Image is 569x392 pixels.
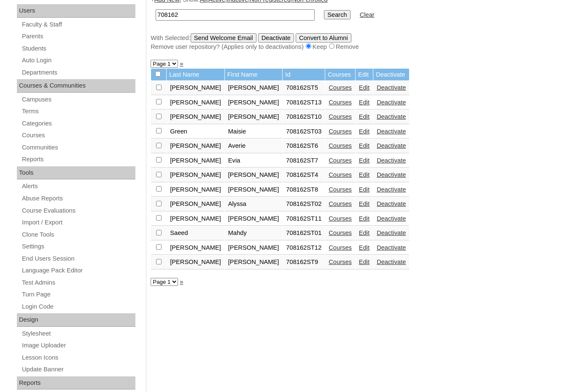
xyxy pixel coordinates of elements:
a: Language Pack Editor [21,265,135,276]
td: [PERSON_NAME] [225,168,283,182]
td: 708162ST4 [283,168,325,182]
td: [PERSON_NAME] [167,168,224,182]
a: Deactivate [377,128,406,135]
input: Send Welcome Email [191,33,256,43]
div: With Selected: [151,33,561,51]
a: Edit [359,113,369,120]
a: Terms [21,106,135,117]
a: Edit [359,128,369,135]
a: Edit [359,84,369,91]
input: Search [324,10,350,19]
a: Deactivate [377,171,406,178]
a: Deactivate [377,200,406,207]
td: First Name [225,69,283,81]
div: Reports [17,376,135,390]
td: 708162ST12 [283,241,325,255]
td: 708162ST13 [283,96,325,110]
a: Import / Export [21,217,135,228]
td: [PERSON_NAME] [167,110,224,124]
td: [PERSON_NAME] [225,96,283,110]
a: Campuses [21,94,135,105]
td: [PERSON_NAME] [167,139,224,153]
td: Last Name [167,69,224,81]
a: Courses [329,186,352,193]
a: Edit [359,244,369,251]
a: Courses [329,259,352,265]
a: Image Uploader [21,340,135,351]
a: Deactivate [377,142,406,149]
div: Design [17,313,135,327]
td: Alyssa [225,197,283,211]
a: Edit [359,259,369,265]
a: Edit [359,142,369,149]
td: [PERSON_NAME] [167,241,224,255]
a: Clone Tools [21,229,135,240]
a: Courses [329,157,352,164]
td: [PERSON_NAME] [225,241,283,255]
a: Stylesheet [21,328,135,339]
a: Courses [329,229,352,236]
input: Search [156,9,315,21]
a: Lesson Icons [21,352,135,363]
a: Edit [359,171,369,178]
a: Courses [329,171,352,178]
td: [PERSON_NAME] [225,81,283,95]
a: Deactivate [377,229,406,236]
td: [PERSON_NAME] [167,255,224,269]
a: Deactivate [377,215,406,222]
a: Edit [359,229,369,236]
td: Maisie [225,125,283,139]
a: Course Evaluations [21,205,135,216]
a: Edit [359,157,369,164]
div: Users [17,4,135,18]
a: » [180,278,183,285]
td: [PERSON_NAME] [167,212,224,226]
a: Deactivate [377,84,406,91]
td: Green [167,125,224,139]
a: Clear [360,11,375,18]
a: Edit [359,186,369,193]
td: 708162ST5 [283,81,325,95]
td: Evia [225,154,283,168]
a: Students [21,43,135,54]
a: Deactivate [377,186,406,193]
td: Saeed [167,226,224,240]
a: Deactivate [377,244,406,251]
a: Abuse Reports [21,193,135,204]
a: Categories [21,118,135,129]
td: 708162ST8 [283,183,325,197]
a: Faculty & Staff [21,19,135,30]
a: Auto Login [21,55,135,66]
div: Courses & Communities [17,79,135,93]
div: Tools [17,166,135,180]
a: Courses [329,200,352,207]
td: Edit [356,69,373,81]
a: Courses [329,215,352,222]
a: Deactivate [377,157,406,164]
a: Turn Page [21,289,135,300]
td: [PERSON_NAME] [167,197,224,211]
a: Courses [329,244,352,251]
div: Remove user repository? (Applies only to deactivations) Keep Remove [151,43,561,51]
a: Courses [329,142,352,149]
a: Departments [21,67,135,78]
a: Courses [329,128,352,135]
a: Communities [21,142,135,153]
a: Login Code [21,301,135,312]
td: Id [283,69,325,81]
td: 708162ST01 [283,226,325,240]
td: Mahdy [225,226,283,240]
a: Deactivate [377,259,406,265]
td: 708162ST03 [283,125,325,139]
td: [PERSON_NAME] [167,81,224,95]
td: [PERSON_NAME] [225,110,283,124]
input: Deactivate [258,33,294,43]
td: 708162ST7 [283,154,325,168]
a: Courses [329,99,352,106]
td: Averie [225,139,283,153]
a: End Users Session [21,253,135,264]
a: » [180,60,183,67]
td: [PERSON_NAME] [225,183,283,197]
td: Courses [325,69,355,81]
td: [PERSON_NAME] [167,154,224,168]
